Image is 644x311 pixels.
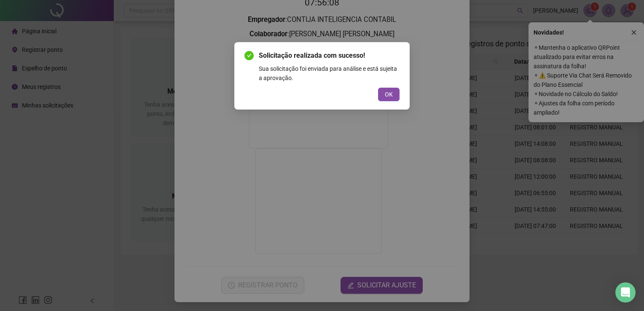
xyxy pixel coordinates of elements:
[385,90,393,99] span: OK
[259,64,400,83] div: Sua solicitação foi enviada para análise e está sujeita a aprovação.
[615,282,636,303] div: Open Intercom Messenger
[378,88,400,101] button: OK
[244,51,254,60] span: check-circle
[259,51,400,61] span: Solicitação realizada com sucesso!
